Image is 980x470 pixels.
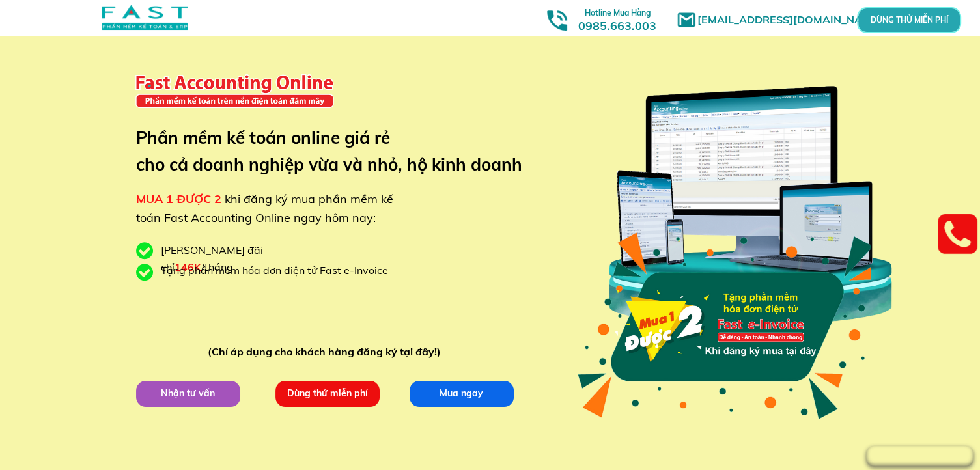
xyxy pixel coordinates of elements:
[208,344,447,361] div: (Chỉ áp dụng cho khách hàng đăng ký tại đây!)
[136,124,542,178] h3: Phần mềm kế toán online giá rẻ cho cả doanh nghiệp vừa và nhỏ, hộ kinh doanh
[275,381,380,407] p: Dùng thử miễn phí
[136,191,393,225] span: khi đăng ký mua phần mềm kế toán Fast Accounting Online ngay hôm nay:
[136,191,221,206] span: MUA 1 ĐƯỢC 2
[175,260,201,273] span: 146K
[697,12,889,29] h1: [EMAIL_ADDRESS][DOMAIN_NAME]
[136,381,240,407] p: Nhận tư vấn
[161,242,330,275] div: [PERSON_NAME] đãi chỉ /tháng
[161,262,398,279] div: Tặng phần mềm hóa đơn điện tử Fast e-Invoice
[564,5,671,33] h3: 0985.663.003
[410,381,514,407] p: Mua ngay
[585,8,651,18] span: Hotline Mua Hàng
